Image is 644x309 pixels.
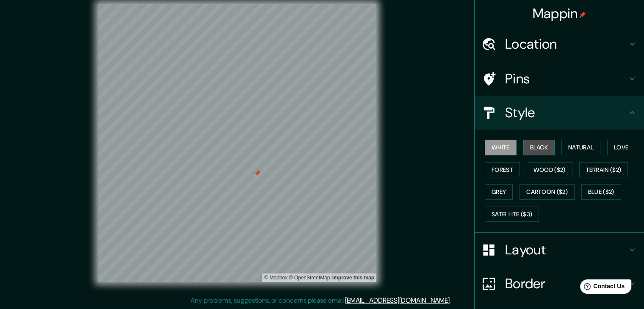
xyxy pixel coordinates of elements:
[452,295,454,306] div: .
[505,104,627,121] h4: Style
[505,70,627,87] h4: Pins
[475,62,644,96] div: Pins
[98,4,376,282] canvas: Map
[264,275,287,281] a: Mapbox
[505,275,627,292] h4: Border
[289,275,330,281] a: OpenStreetMap
[533,5,586,22] h4: Mappin
[561,140,600,155] button: Natural
[607,140,635,155] button: Love
[505,36,627,52] h4: Location
[581,184,621,200] button: Blue ($2)
[332,275,374,281] a: Map feedback
[485,207,539,222] button: Satellite ($3)
[191,295,451,306] p: Any problems, suggestions, or concerns please email .
[505,241,627,258] h4: Layout
[475,233,644,267] div: Layout
[451,295,452,306] div: .
[527,162,572,178] button: Wood ($2)
[475,27,644,61] div: Location
[485,140,517,155] button: White
[485,162,520,178] button: Forest
[485,184,513,200] button: Grey
[345,296,450,305] a: [EMAIL_ADDRESS][DOMAIN_NAME]
[523,140,555,155] button: Black
[569,276,635,300] iframe: Help widget launcher
[579,11,586,18] img: pin-icon.png
[475,96,644,130] div: Style
[475,267,644,301] div: Border
[579,162,628,178] button: Terrain ($2)
[520,184,575,200] button: Cartoon ($2)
